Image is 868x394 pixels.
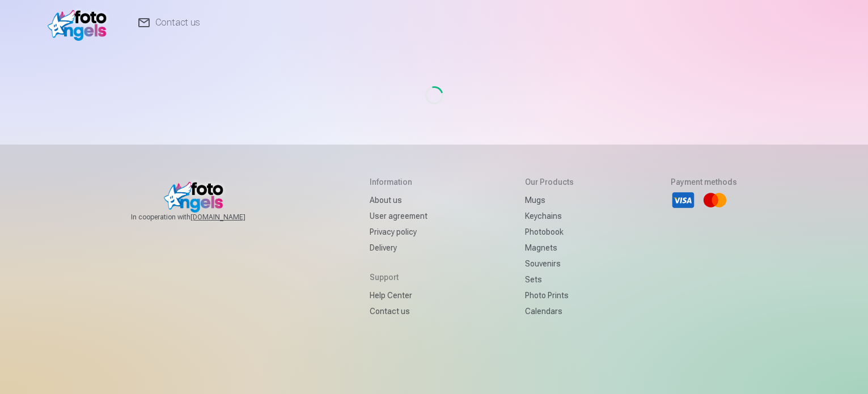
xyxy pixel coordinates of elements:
a: Delivery [370,240,427,256]
a: Contact us [370,303,427,319]
a: Help Center [370,287,427,303]
a: Sets [525,272,574,287]
h5: Our products [525,176,574,188]
li: Visa [671,188,696,213]
span: In cooperation with [131,213,273,222]
a: Magnets [525,240,574,256]
a: Photo prints [525,287,574,303]
a: Keychains [525,208,574,224]
a: About us [370,192,427,208]
img: /fa1 [48,5,113,41]
h5: Support [370,272,427,283]
a: Privacy policy [370,224,427,240]
a: Photobook [525,224,574,240]
a: Calendars [525,303,574,319]
a: [DOMAIN_NAME] [190,213,273,222]
a: Mugs [525,192,574,208]
h5: Payment methods [671,176,737,188]
a: User agreement [370,208,427,224]
h5: Information [370,176,427,188]
a: Souvenirs [525,256,574,272]
li: Mastercard [702,188,727,213]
